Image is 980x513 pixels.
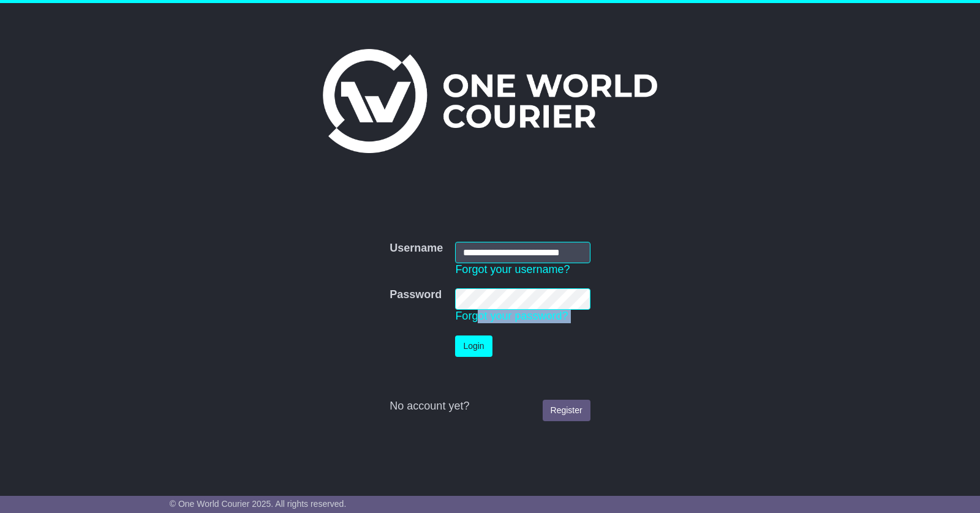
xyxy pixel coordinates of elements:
[323,49,657,153] img: One World
[390,288,442,302] label: Password
[455,310,568,322] a: Forgot your password?
[390,242,443,255] label: Username
[390,400,590,413] div: No account yet?
[455,263,570,275] a: Forgot your username?
[543,400,590,421] a: Register
[455,335,492,357] button: Login
[170,499,347,509] span: © One World Courier 2025. All rights reserved.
